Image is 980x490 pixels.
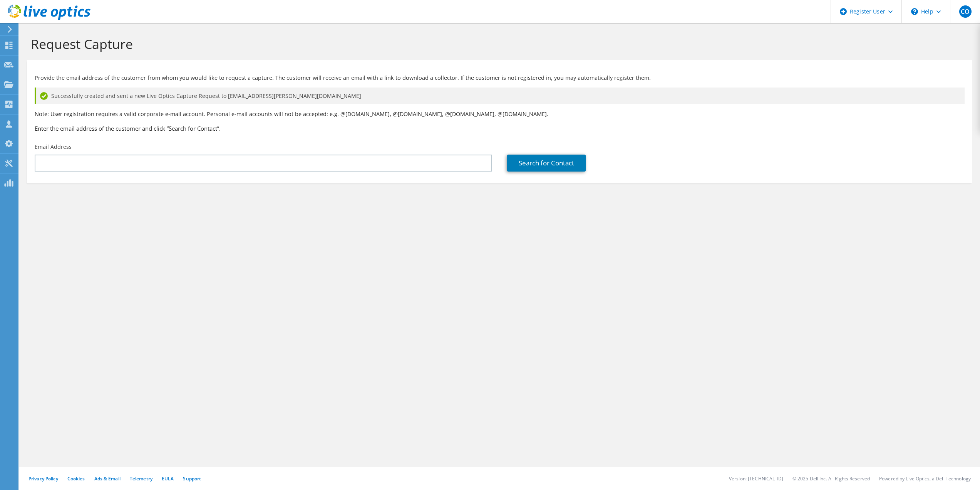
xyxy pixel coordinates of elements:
[51,92,361,100] span: Successfully created and sent a new Live Optics Capture Request to [EMAIL_ADDRESS][PERSON_NAME][D...
[507,155,586,172] a: Search for Contact
[35,124,965,133] h3: Enter the email address of the customer and click “Search for Contact”.
[31,36,965,52] h1: Request Capture
[35,110,965,118] p: Note: User registration requires a valid corporate e-mail account. Personal e-mail accounts will ...
[35,143,72,151] label: Email Address
[130,475,152,482] a: Telemetry
[162,475,174,482] a: EULA
[28,475,58,482] a: Privacy Policy
[792,475,870,482] li: © 2025 Dell Inc. All Rights Reserved
[959,5,972,18] span: CO
[35,74,965,82] p: Provide the email address of the customer from whom you would like to request a capture. The cust...
[183,475,201,482] a: Support
[879,475,971,482] li: Powered by Live Optics, a Dell Technology
[911,8,918,15] svg: \n
[67,475,85,482] a: Cookies
[94,475,121,482] a: Ads & Email
[729,475,783,482] li: Version: [TECHNICAL_ID]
